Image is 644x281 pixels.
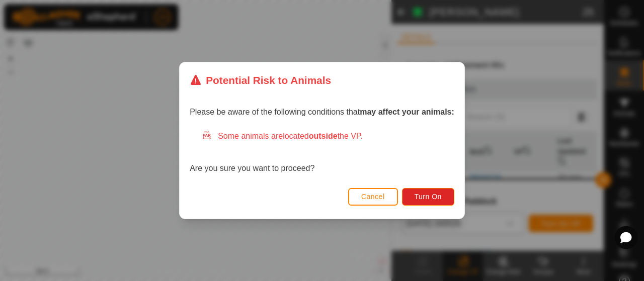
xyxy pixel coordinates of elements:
span: located the VP. [283,132,363,140]
strong: may affect your animals: [360,108,454,116]
span: Please be aware of the following conditions that [190,108,454,116]
button: Turn On [402,188,454,206]
button: Cancel [348,188,398,206]
div: Potential Risk to Animals [190,72,331,88]
div: Are you sure you want to proceed? [190,130,454,174]
span: Cancel [361,193,385,201]
strong: outside [309,132,338,140]
span: Turn On [415,193,442,201]
div: Some animals are [202,130,454,142]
